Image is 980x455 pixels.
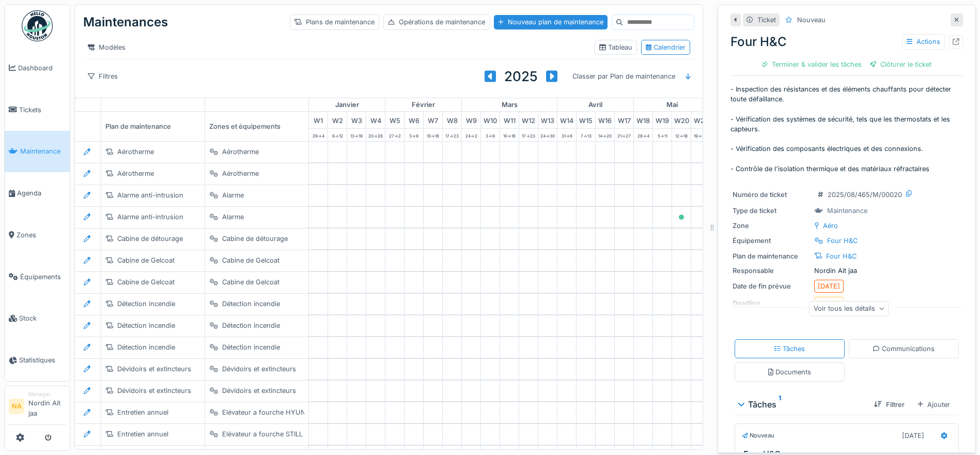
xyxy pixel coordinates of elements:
[117,364,191,374] div: Dévidoirs et extincteurs
[222,342,280,352] div: Détection incendie
[599,42,632,52] div: Tableau
[222,407,317,417] div: Elévateur a fourche HYUNDAI
[577,129,595,141] div: 7 -> 13
[101,112,205,141] div: Plan de maintenance
[83,9,168,36] div: Maintenances
[385,129,404,141] div: 27 -> 2
[117,321,175,330] div: Détection incendie
[757,15,776,25] div: Ticket
[504,68,538,84] h3: 2025
[117,386,191,396] div: Dévidoirs et extincteurs
[519,129,538,141] div: 17 -> 23
[117,212,183,222] div: Alarme anti-intrusion
[538,112,557,128] div: W 13
[117,342,175,352] div: Détection incendie
[117,190,183,200] div: Alarme anti-intrusion
[443,112,461,128] div: W 8
[462,129,480,141] div: 24 -> 2
[443,129,461,141] div: 17 -> 23
[557,98,633,112] div: avril
[19,355,66,365] span: Statistiques
[462,98,557,112] div: mars
[873,344,935,354] div: Communications
[615,112,633,128] div: W 17
[500,112,519,128] div: W 11
[17,230,66,240] span: Zones
[797,15,826,25] div: Nouveau
[222,277,279,287] div: Cabine de Gelcoat
[809,301,889,316] div: Voir tous les détails
[222,190,244,200] div: Alarme
[557,129,576,141] div: 31 -> 6
[5,89,70,131] a: Tickets
[347,129,366,141] div: 13 -> 19
[481,129,500,141] div: 3 -> 9
[385,98,461,112] div: février
[117,169,154,178] div: Aérotherme
[827,206,867,216] div: Maintenance
[405,112,423,128] div: W 6
[424,112,442,128] div: W 7
[634,112,652,128] div: W 18
[733,281,810,291] div: Date de fin prévue
[222,147,259,157] div: Aérotherme
[866,57,936,71] div: Clôturer le ticket
[328,129,347,141] div: 6 -> 12
[733,266,810,276] div: Responsable
[9,390,66,425] a: NA ManagerNordin Ait jaa
[117,429,168,439] div: Entretien annuel
[28,390,66,398] div: Manager
[741,431,774,440] div: Nouveau
[117,407,168,417] div: Entretien annuel
[568,69,680,84] div: Classer par Plan de maintenance
[222,299,280,309] div: Détection incendie
[5,214,70,256] a: Zones
[28,390,66,422] li: Nordin Ait jaa
[383,14,490,29] div: Opérations de maintenance
[328,112,347,128] div: W 2
[117,147,154,157] div: Aérotherme
[733,251,810,261] div: Plan de maintenance
[826,251,857,261] div: Four H&C
[646,42,686,52] div: Calendrier
[818,281,840,291] div: [DATE]
[22,10,53,41] img: Badge_color-CXgf-gQk.svg
[733,206,810,216] div: Type de ticket
[9,399,24,414] li: NA
[481,112,500,128] div: W 10
[672,112,691,128] div: W 20
[691,129,710,141] div: 19 -> 25
[83,69,122,84] div: Filtres
[222,234,288,244] div: Cabine de détourage
[19,313,66,323] span: Stock
[596,112,614,128] div: W 16
[222,255,279,265] div: Cabine de Gelcoat
[385,112,404,128] div: W 5
[758,57,866,71] div: Terminer & valider les tâches
[827,236,858,246] div: Four H&C
[5,47,70,89] a: Dashboard
[739,398,866,411] div: Tâches
[405,129,423,141] div: 3 -> 9
[309,112,328,128] div: W 1
[424,129,442,141] div: 10 -> 16
[733,190,810,200] div: Numéro de ticket
[222,386,296,396] div: Dévidoirs et extincteurs
[774,344,805,354] div: Tâches
[913,397,955,412] div: Ajouter
[768,367,811,377] div: Documents
[653,129,672,141] div: 5 -> 11
[309,98,385,112] div: janvier
[18,63,66,73] span: Dashboard
[366,129,385,141] div: 20 -> 26
[634,129,652,141] div: 28 -> 4
[462,112,480,128] div: W 9
[5,172,70,214] a: Agenda
[222,364,296,374] div: Dévidoirs et extincteurs
[222,212,244,222] div: Alarme
[83,40,130,55] div: Modèles
[347,112,366,128] div: W 3
[5,339,70,381] a: Statistiques
[733,266,961,276] div: Nordin Ait jaa
[733,221,810,231] div: Zone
